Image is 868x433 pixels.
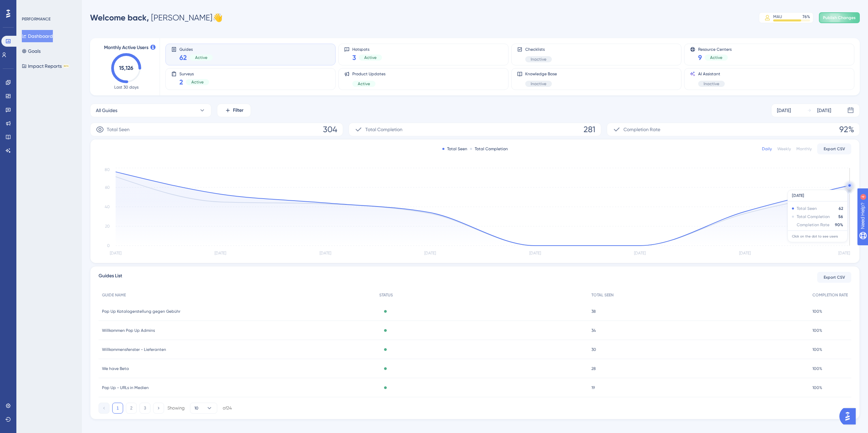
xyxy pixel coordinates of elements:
[591,385,595,390] span: 19
[179,77,183,87] span: 2
[139,403,150,414] button: 3
[762,146,772,152] div: Daily
[817,143,851,154] button: Export CSV
[112,403,123,414] button: 1
[114,84,138,90] span: Last 30 days
[812,366,822,371] span: 100%
[102,347,166,352] span: Willkommensfenster - Lieferanten
[365,125,402,134] span: Total Completion
[358,81,370,87] span: Active
[110,251,121,256] tspan: [DATE]
[119,65,133,71] text: 15,126
[105,167,110,172] tspan: 80
[102,385,149,390] span: Pop Up - URLs in Medien
[179,47,213,51] span: Guides
[817,272,851,283] button: Export CSV
[812,385,822,390] span: 100%
[591,328,596,333] span: 34
[105,204,110,209] tspan: 40
[812,328,822,333] span: 100%
[194,405,198,411] span: 10
[223,405,232,411] div: of 24
[698,71,725,77] span: AI Assistant
[634,251,646,256] tspan: [DATE]
[323,124,337,135] span: 304
[352,53,356,62] span: 3
[104,44,148,52] span: Monthly Active Users
[167,405,185,411] div: Showing
[803,14,810,19] div: 76 %
[838,251,850,256] tspan: [DATE]
[364,55,377,60] span: Active
[773,14,782,19] div: MAU
[824,146,845,152] span: Export CSV
[591,366,596,371] span: 28
[191,79,204,85] span: Active
[195,55,207,60] span: Active
[179,53,187,62] span: 62
[107,125,130,134] span: Total Seen
[812,347,822,352] span: 100%
[102,292,126,298] span: GUIDE NAME
[817,106,831,114] div: [DATE]
[105,224,110,229] tspan: 20
[320,251,331,256] tspan: [DATE]
[812,292,848,298] span: COMPLETION RATE
[352,47,382,51] span: Hotspots
[22,30,53,42] button: Dashboard
[442,146,467,152] div: Total Seen
[179,71,209,76] span: Surveys
[47,3,49,9] div: 4
[90,104,211,117] button: All Guides
[704,81,719,87] span: Inactive
[102,309,180,314] span: Pop Up Katalogerstellung gegen Gebühr
[698,53,702,62] span: 9
[824,275,845,280] span: Export CSV
[777,146,791,152] div: Weekly
[470,146,508,152] div: Total Completion
[107,243,110,248] tspan: 0
[739,251,751,256] tspan: [DATE]
[90,12,223,23] div: [PERSON_NAME] 👋
[96,106,117,114] span: All Guides
[812,309,822,314] span: 100%
[698,47,732,51] span: Resource Centers
[379,292,393,298] span: STATUS
[215,251,226,256] tspan: [DATE]
[839,406,860,427] iframe: UserGuiding AI Assistant Launcher
[819,12,860,23] button: Publish Changes
[102,366,129,371] span: We have Beta
[233,106,244,114] span: Filter
[623,125,660,134] span: Completion Rate
[99,272,122,283] span: Guides List
[22,16,50,22] div: PERFORMANCE
[591,292,614,298] span: TOTAL SEEN
[217,104,251,117] button: Filter
[102,328,155,333] span: Willkommen Pop Up Admins
[352,71,385,77] span: Product Updates
[839,124,854,135] span: 92%
[591,309,596,314] span: 38
[525,71,557,77] span: Knowledge Base
[22,60,69,72] button: Impact ReportsBETA
[777,106,791,114] div: [DATE]
[424,251,436,256] tspan: [DATE]
[63,64,69,68] div: BETA
[190,403,217,414] button: 10
[710,55,722,60] span: Active
[126,403,137,414] button: 2
[531,57,546,62] span: Inactive
[584,124,595,135] span: 281
[531,81,546,87] span: Inactive
[529,251,541,256] tspan: [DATE]
[90,13,149,22] span: Welcome back,
[16,2,43,10] span: Need Help?
[796,146,812,152] div: Monthly
[525,47,552,52] span: Checklists
[591,347,596,352] span: 30
[22,45,41,57] button: Goals
[823,15,856,20] span: Publish Changes
[105,185,110,190] tspan: 60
